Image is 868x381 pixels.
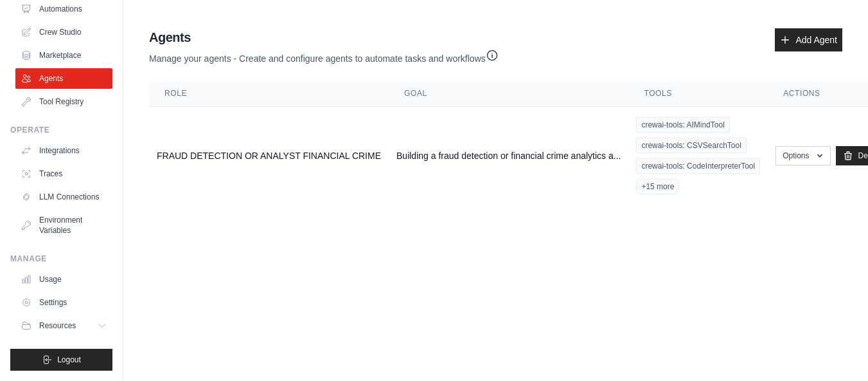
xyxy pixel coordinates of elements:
span: crewai-tools: CSVSearchTool [636,138,746,153]
span: +15 more [636,179,679,194]
a: Integrations [15,140,112,161]
a: LLM Connections [15,187,112,207]
a: Settings [15,292,112,313]
span: Logout [57,355,81,365]
th: Tools [628,80,768,107]
a: Environment Variables [15,210,112,241]
td: FRAUD DETECTION OR ANALYST FINANCIAL CRIME [149,107,389,205]
td: Building a fraud detection or financial crime analytics a... [389,107,628,205]
a: Add Agent [775,28,842,51]
span: Resources [39,321,76,331]
a: Crew Studio [15,22,112,42]
button: Options [775,146,830,165]
div: Manage [10,254,112,264]
span: crewai-tools: CodeInterpreterTool [636,158,760,174]
button: Logout [10,349,112,371]
a: Agents [15,68,112,89]
p: Manage your agents - Create and configure agents to automate tasks and workflows [149,46,499,65]
a: Traces [15,163,112,184]
h2: Agents [149,28,499,46]
a: Marketplace [15,45,112,66]
div: Operate [10,125,112,135]
th: Role [149,80,389,107]
button: Resources [15,315,112,336]
span: crewai-tools: AIMindTool [636,117,729,133]
th: Goal [389,80,628,107]
a: Usage [15,269,112,290]
a: Tool Registry [15,91,112,112]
